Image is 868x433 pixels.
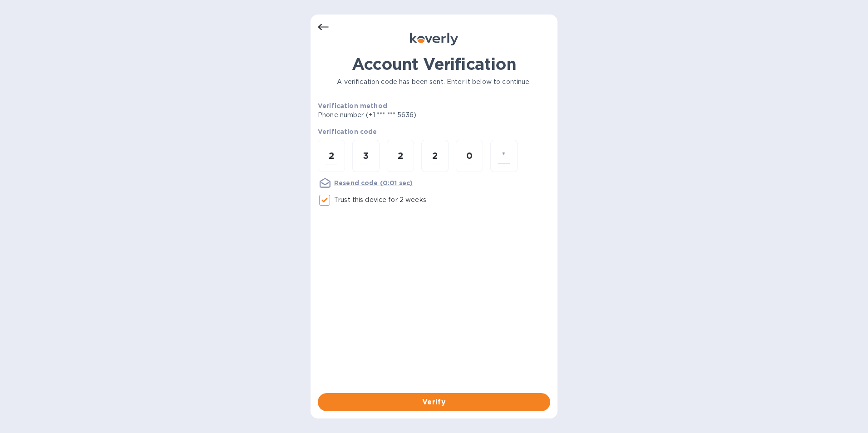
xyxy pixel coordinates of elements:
p: Phone number (+1 *** *** 5636) [318,110,486,120]
p: A verification code has been sent. Enter it below to continue. [318,77,550,87]
span: Verify [325,397,543,408]
b: Verification method [318,102,387,109]
u: Resend code (0:01 sec) [334,179,413,187]
button: Verify [318,393,550,411]
h1: Account Verification [318,54,550,74]
p: Trust this device for 2 weeks [334,195,426,205]
p: Verification code [318,127,550,136]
